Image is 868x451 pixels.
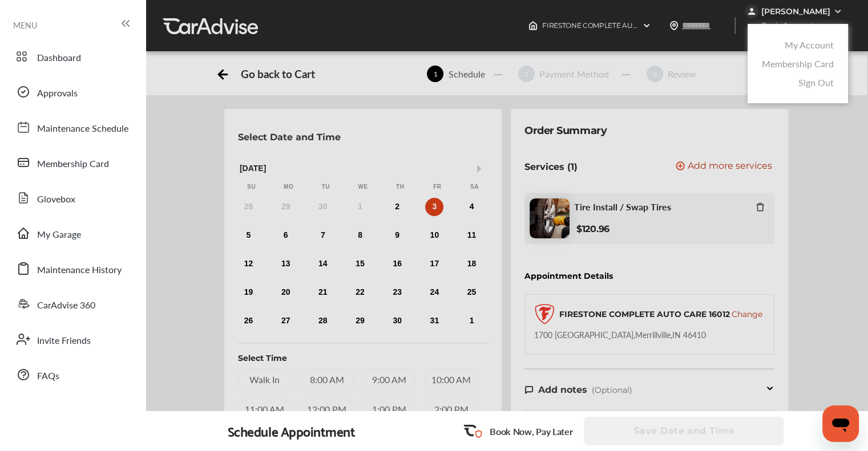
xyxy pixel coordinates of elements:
span: My Garage [37,227,81,242]
a: Sign Out [798,76,834,89]
span: MENU [13,21,37,30]
a: My Garage [10,218,134,248]
a: Membership Card [10,148,134,177]
a: CarAdvise 360 [10,289,134,319]
span: Maintenance Schedule [37,121,128,136]
span: CarAdvise 360 [37,298,95,313]
span: Invite Friends [37,334,91,348]
a: Maintenance Schedule [10,112,134,142]
a: Membership Card [762,57,834,70]
span: Approvals [37,86,78,101]
a: Dashboard [10,42,134,71]
div: Schedule Appointment [228,423,356,439]
a: FAQs [10,360,134,389]
span: Dashboard [37,51,81,66]
a: Maintenance History [10,254,134,283]
span: Glovebox [37,192,75,207]
span: Maintenance History [37,263,122,278]
p: Book Now, Pay Later [490,425,572,438]
a: Invite Friends [10,324,134,354]
a: Glovebox [10,183,134,213]
span: Membership Card [37,157,109,172]
a: Approvals [10,77,134,107]
a: My Account [785,38,834,51]
span: FAQs [37,369,59,384]
iframe: Button to launch messaging window [822,405,859,442]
